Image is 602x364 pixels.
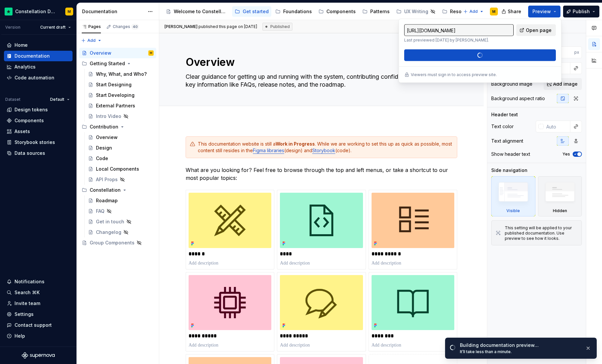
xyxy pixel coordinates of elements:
div: Design [96,145,112,151]
div: Visible [506,208,520,213]
a: Patterns [360,6,392,17]
a: Group Components [79,238,156,248]
img: 3c3e5efc-50c2-4632-90b4-3ded1b2f5334.png [372,275,454,330]
div: Assets [15,128,30,135]
div: Get in touch [96,218,124,225]
div: Text alignment [491,138,523,144]
label: Yes [562,152,570,157]
div: Why, What, and Who? [96,71,147,77]
div: This setting will be applied to your published documentation. Use preview to see how it looks. [505,225,578,241]
div: Notifications [15,278,45,285]
div: Pages [82,24,101,29]
a: Figma libraries [253,148,284,153]
a: Components [316,6,358,17]
div: Local Components [96,166,139,172]
p: Viewers must sign in to access preview site. [411,72,497,77]
div: Roadmap [96,197,118,204]
div: M [492,9,496,14]
div: Documentation [15,53,50,59]
div: Contribution [90,124,118,130]
span: [PERSON_NAME] [165,24,197,29]
a: API Props [85,174,156,185]
div: Documentation [82,8,144,15]
div: Group Components [90,239,135,246]
a: Open page [516,24,556,36]
a: Components [4,115,73,126]
div: Design tokens [15,106,48,113]
div: Start Designing [96,81,132,88]
div: Published [262,23,292,31]
span: 40 [132,24,139,29]
a: Design [85,143,156,153]
div: Getting Started [79,58,156,69]
div: Help [15,333,25,339]
a: Start Developing [85,90,156,100]
div: Dataset [5,97,20,102]
button: Add image [544,78,582,90]
img: 865d6154-9c8e-48cb-8006-4a5ba4f6bfe3.png [189,275,271,330]
div: Changes [113,24,139,29]
div: Foundations [283,8,312,15]
span: Publish [573,8,590,15]
div: It’ll take less than a minute. [460,349,580,354]
a: Roadmap [85,195,156,206]
span: Add [469,9,478,14]
img: 9123b785-9d66-4474-a8a8-25a8d80faf58.png [280,275,363,330]
div: FAQ [96,208,105,214]
div: Visible [491,176,535,216]
textarea: Clear guidance for getting up and running with the system, contributing confidently, and finding ... [184,71,456,90]
div: Version [5,25,20,30]
div: Data sources [15,150,45,156]
span: Open page [526,27,552,34]
div: Invite team [15,300,40,307]
div: Storybook stories [15,139,55,146]
div: Contribution [79,122,156,132]
strong: Work in Progress [276,141,315,147]
div: Hidden [538,176,582,216]
a: OverviewM [79,48,156,58]
img: 761a7711-c981-460d-947f-cbe15dd99719.png [189,193,271,248]
button: Help [4,331,73,341]
div: Page tree [163,5,460,18]
div: External Partners [96,102,135,109]
p: What are you looking for? Feel free to browse through the top and left menus, or take a shortcut ... [186,166,457,182]
a: Intro Video [85,111,156,122]
div: M [150,50,152,56]
span: Add image [553,81,578,87]
button: Preview [528,6,560,17]
span: Current draft [40,25,66,30]
button: Current draft [37,23,74,32]
a: Foundations [273,6,315,17]
div: Settings [15,311,34,318]
button: Share [498,6,526,17]
div: Show header text [491,151,530,157]
div: Page tree [79,48,156,248]
button: Search ⌘K [4,287,73,298]
div: Getting Started [90,60,125,67]
a: Code automation [4,72,73,83]
a: Get in touch [85,216,156,227]
p: px [574,50,579,55]
a: Get started [232,6,271,17]
div: Background aspect ratio [491,95,545,102]
div: Home [15,42,28,48]
a: Code [85,153,156,164]
div: UX Writing [404,8,428,15]
button: Contact support [4,320,73,330]
div: Overview [90,50,111,56]
div: Background image [491,81,532,87]
div: Hidden [553,208,567,213]
div: Constellation Design System [15,8,57,15]
a: Storybook stories [4,137,73,148]
img: d602db7a-5e75-4dfe-a0a4-4b8163c7bad2.png [5,8,13,15]
input: Auto [544,121,570,132]
div: Constellation [90,187,121,193]
a: External Partners [85,100,156,111]
a: Storybook [312,148,335,153]
a: Settings [4,309,73,320]
a: Why, What, and Who? [85,69,156,79]
div: Changelog [96,229,121,236]
div: Constellation [79,185,156,195]
svg: Supernova Logo [22,352,55,359]
p: Last previewed [DATE] by [PERSON_NAME]. [404,38,514,43]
